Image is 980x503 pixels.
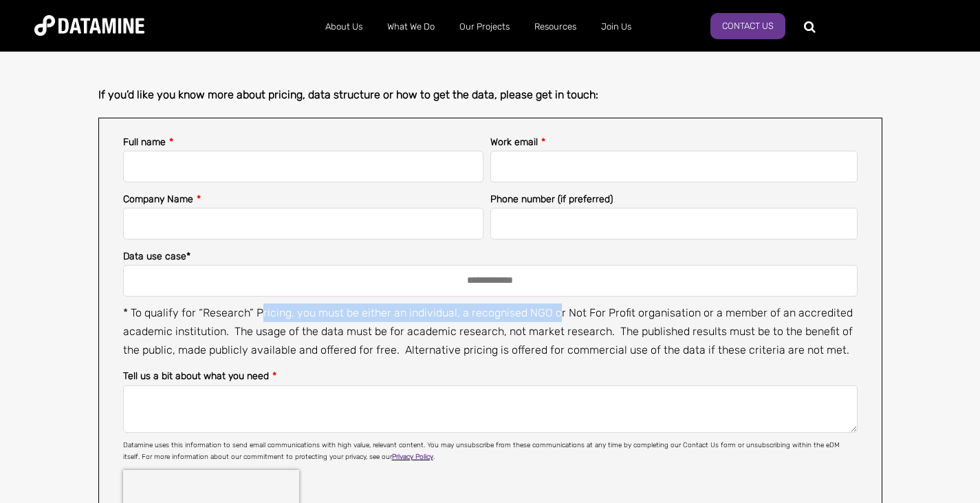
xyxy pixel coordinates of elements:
span: Tell us a bit about what you need [123,370,269,382]
a: Join Us [589,9,644,45]
span: Full name [123,136,166,148]
span: Data use case* [123,250,190,262]
span: Phone number (if preferred) [490,193,613,205]
img: Datamine [34,15,144,36]
p: * To qualify for “Research” Pricing, you must be either an individual, a recognised NGO or Not Fo... [123,303,858,360]
p: Datamine uses this information to send email communications with high value, relevant content. Yo... [123,440,858,463]
span: Work email [490,136,538,148]
a: Our Projects [447,9,522,45]
span: If you’d like you know more about pricing, data structure or how to get the data, please get in t... [98,88,598,101]
a: Resources [522,9,589,45]
a: About Us [313,9,375,45]
a: What We Do [375,9,447,45]
a: Contact Us [710,13,785,39]
span: Company Name [123,193,193,205]
a: Privacy Policy [392,453,433,461]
